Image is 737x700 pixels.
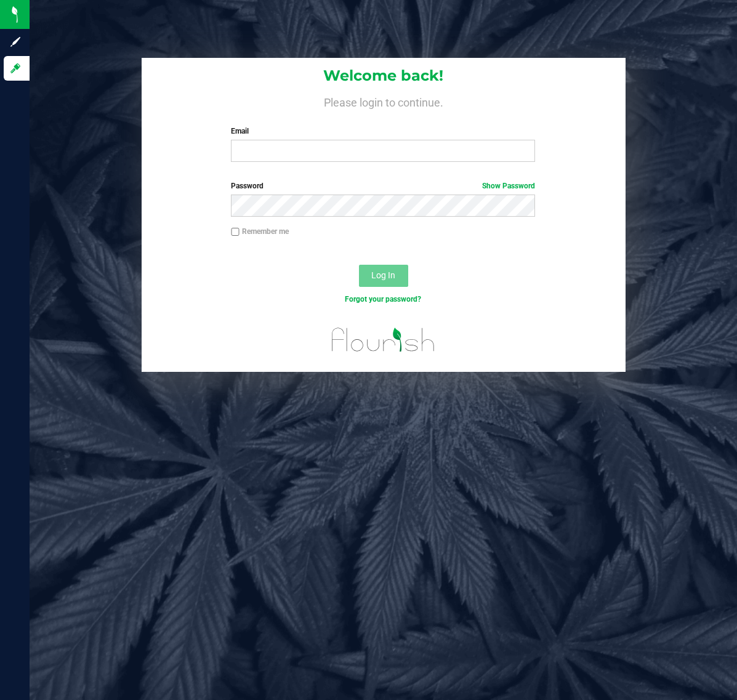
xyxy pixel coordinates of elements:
[482,182,535,190] a: Show Password
[9,36,22,48] inline-svg: Sign up
[142,94,626,108] h4: Please login to continue.
[231,228,240,236] input: Remember me
[231,126,535,137] label: Email
[345,295,421,304] a: Forgot your password?
[323,318,444,362] img: flourish_logo.svg
[142,68,626,84] h1: Welcome back!
[359,265,408,287] button: Log In
[371,270,395,280] span: Log In
[231,182,264,190] span: Password
[231,226,289,237] label: Remember me
[9,62,22,74] inline-svg: Log in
